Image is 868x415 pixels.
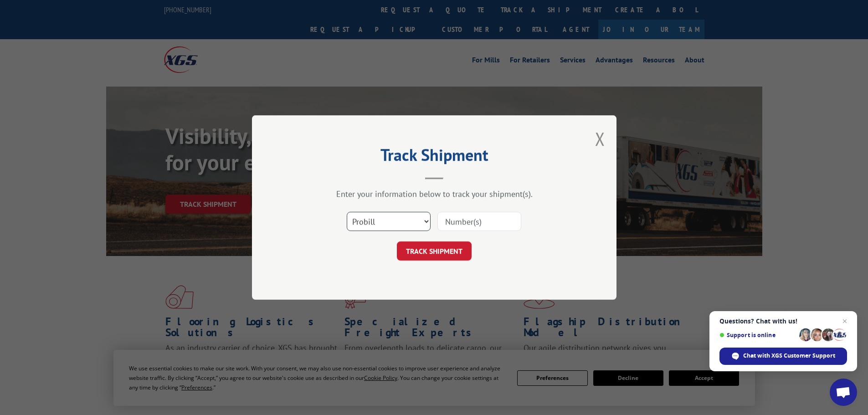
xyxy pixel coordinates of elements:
[743,352,835,360] span: Chat with XGS Customer Support
[719,318,847,325] span: Questions? Chat with us!
[397,241,472,261] button: TRACK SHIPMENT
[839,316,850,327] span: Close chat
[298,189,571,199] div: Enter your information below to track your shipment(s).
[830,379,857,406] div: Open chat
[298,149,571,166] h2: Track Shipment
[719,332,796,338] span: Support is online
[595,127,605,151] button: Close modal
[437,212,521,231] input: Number(s)
[719,348,847,365] div: Chat with XGS Customer Support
